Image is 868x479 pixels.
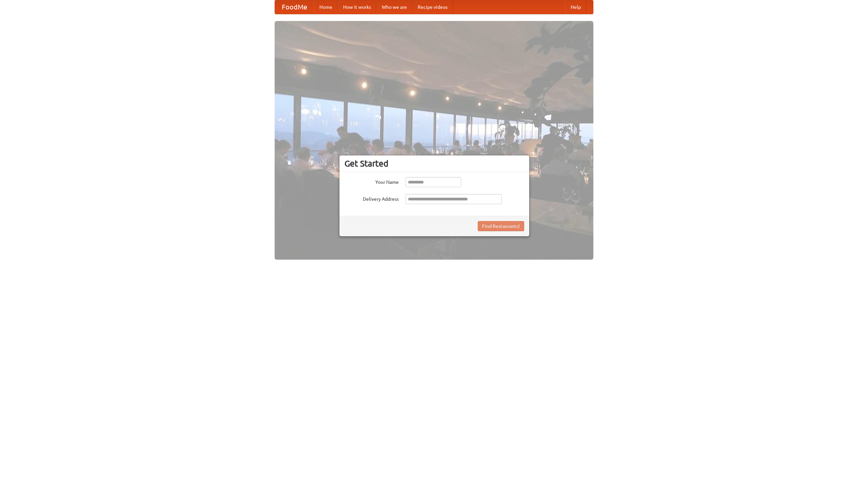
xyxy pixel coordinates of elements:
a: How it works [338,0,376,14]
a: Who we are [376,0,412,14]
a: Home [314,0,338,14]
a: Help [565,0,586,14]
label: Delivery Address [344,194,399,202]
button: Find Restaurants! [478,221,524,231]
label: Your Name [344,177,399,186]
a: FoodMe [275,0,314,14]
a: Recipe videos [412,0,453,14]
h3: Get Started [344,158,524,169]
